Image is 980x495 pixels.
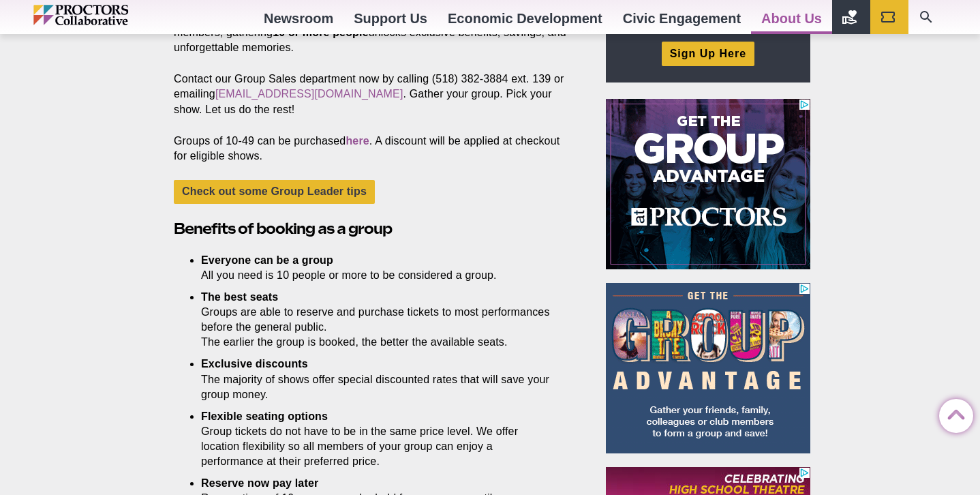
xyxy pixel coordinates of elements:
[939,400,966,427] a: Back to Top
[201,410,328,422] strong: Flexible seating options
[201,358,308,370] strong: Exclusive discounts
[174,72,575,117] p: Contact our Group Sales department now by calling (518) 382-3884 ext. 139 or emailing . Gather yo...
[346,135,369,147] a: here
[174,218,575,239] h2: Benefits of booking as a group
[201,290,554,350] li: Groups are able to reserve and purchase tickets to most performances before the general public. T...
[606,283,810,453] iframe: Advertisement
[33,5,187,25] img: Proctors logo
[662,42,754,65] a: Sign Up Here
[215,88,403,100] a: [EMAIL_ADDRESS][DOMAIN_NAME]
[201,253,554,283] li: All you need is 10 people or more to be considered a group.
[201,409,554,469] li: Group tickets do not have to be in the same price level. We offer location flexibility so all mem...
[201,357,554,402] li: The majority of shows offer special discounted rates that will save your group money.
[174,180,375,204] a: Check out some Group Leader tips
[201,291,278,303] strong: The best seats
[174,134,575,164] p: Groups of 10-49 can be purchased . A discount will be applied at checkout for eligible shows.
[201,477,318,489] strong: Reserve now pay later
[201,254,333,266] strong: Everyone can be a group
[606,99,810,269] iframe: Advertisement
